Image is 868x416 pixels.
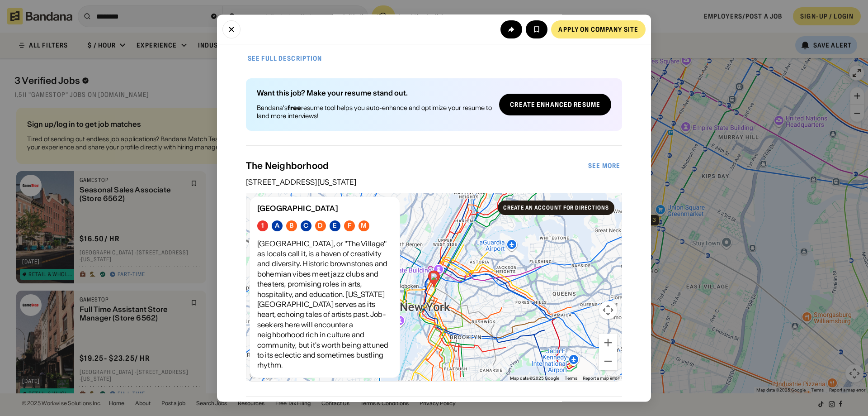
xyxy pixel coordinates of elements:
[510,102,600,108] div: Create Enhanced Resume
[257,205,392,213] div: [GEOGRAPHIC_DATA]
[361,222,367,230] div: M
[257,90,492,97] div: Want this job? Make your resume stand out.
[303,222,308,230] div: C
[599,353,617,371] button: Zoom out
[248,56,322,62] div: See full description
[318,222,323,230] div: D
[246,179,622,186] div: [STREET_ADDRESS][US_STATE]
[275,222,279,230] div: A
[503,206,609,211] div: Create an account for directions
[257,239,392,370] div: [GEOGRAPHIC_DATA], or "The Village" as locals call it, is a haven of creativity and diversity. Hi...
[599,334,617,352] button: Zoom in
[289,222,294,230] div: B
[588,163,620,169] div: See more
[333,222,337,230] div: E
[249,370,278,382] a: Open this area in Google Maps (opens a new window)
[558,26,638,32] div: Apply on company site
[510,376,559,381] span: Map data ©2025 Google
[246,161,586,172] div: The Neighborhood
[583,376,619,381] a: Report a map error
[222,20,241,38] button: Close
[288,104,301,112] b: free
[249,370,278,382] img: Google
[261,222,264,230] div: 1
[565,376,577,381] a: Terms (opens in new tab)
[348,222,351,230] div: F
[257,104,492,120] div: Bandana's resume tool helps you auto-enhance and optimize your resume to land more interviews!
[599,301,617,320] button: Map camera controls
